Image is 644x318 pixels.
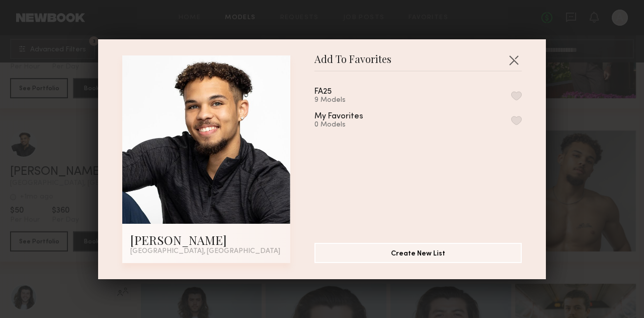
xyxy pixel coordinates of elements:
div: FA25 [314,88,332,96]
span: Add To Favorites [314,55,391,71]
div: [GEOGRAPHIC_DATA], [GEOGRAPHIC_DATA] [130,248,282,255]
div: [PERSON_NAME] [130,232,282,248]
div: My Favorites [314,112,363,121]
button: Create New List [314,243,522,263]
div: 9 Models [314,96,356,104]
button: Close [506,52,522,68]
div: 0 Models [314,121,387,129]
